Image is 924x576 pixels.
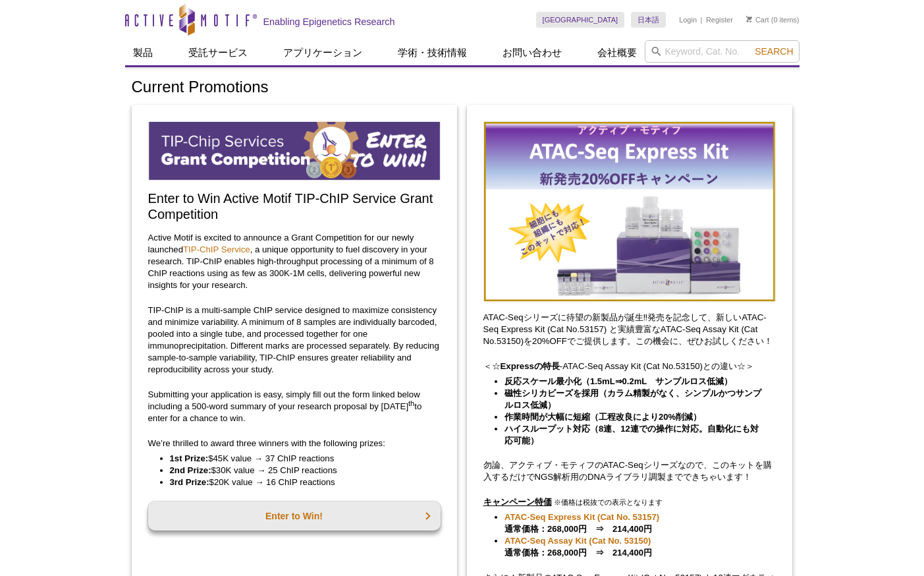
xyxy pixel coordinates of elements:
strong: Expressの特長 [501,361,560,371]
a: [GEOGRAPHIC_DATA] [536,12,625,28]
a: ATAC-Seq Assay Kit (Cat No. 53150) [504,535,651,547]
li: $20K value → 16 ChIP reactions [170,476,427,488]
a: お問い合わせ [495,40,570,65]
strong: 1st Prize: [170,453,209,463]
strong: 作業時間が大幅に短縮（工程改良により20%削減） [504,412,701,422]
u: キャンペーン特価 [483,497,552,507]
strong: 3rd Prize: [170,477,209,487]
a: Cart [746,15,769,24]
img: Save on ATAC-Seq Kits [483,121,776,302]
a: TIP-ChIP Service [183,245,250,254]
li: $45K value → 37 ChIP reactions [170,453,427,465]
a: 学術・技術情報 [390,40,475,65]
p: ATAC-Seqシリーズに待望の新製品が誕生‼発売を記念して、新しいATAC-Seq Express Kit (Cat No.53157) と実績豊富なATAC-Seq Assay Kit (C... [483,312,776,347]
strong: ハイスループット対応（8連、12連での操作に対応。自動化にも対応可能） [504,424,759,446]
h2: Enter to Win Active Motif TIP-ChIP Service Grant Competition [148,190,441,222]
p: ＜☆ -ATAC-Seq Assay Kit (Cat No.53150)との違い☆＞ [483,360,776,372]
a: Register [706,15,733,24]
sup: th [408,399,414,407]
span: Search [755,46,793,57]
a: 会社概要 [589,40,645,65]
li: | [701,12,703,28]
a: 受託サービス [180,40,256,65]
button: Search [751,45,797,57]
strong: 通常価格：268,000円 ⇒ 214,400円 [504,536,652,558]
input: Keyword, Cat. No. [645,40,800,63]
li: $30K value → 25 ChIP reactions [170,465,427,476]
a: Enter to Win! [148,502,441,531]
span: ※価格は税抜での表示となります [554,498,663,506]
strong: 磁性シリカビーズを採用（カラム精製がなく、シンプルかつサンプルロス低減） [504,388,761,410]
a: アプリケーション [275,40,370,65]
p: We’re thrilled to award three winners with the following prizes: [148,438,441,449]
img: TIP-ChIP Service Grant Competition [148,121,441,181]
a: ATAC-Seq Express Kit (Cat No. 53157) [504,511,659,523]
h2: Enabling Epigenetics Research [263,16,395,28]
img: Your Cart [746,16,752,22]
a: 製品 [125,40,161,65]
strong: 通常価格：268,000円 ⇒ 214,400円 [504,512,659,534]
p: 勿論、アクティブ・モティフのATAC-Seqシリーズなので、このキットを購入するだけでNGS解析用のDNAライブラリ調製までできちゃいます！ [483,459,776,483]
p: Submitting your application is easy, simply fill out the form linked below including a 500-word s... [148,389,441,424]
strong: 反応スケール最小化（1.5mL⇒0.2mL サンプルロス低減） [504,376,732,386]
p: Active Motif is excited to announce a Grant Competition for our newly launched , a unique opportu... [148,232,441,291]
h1: Current Promotions [132,78,793,98]
p: TIP-ChIP is a multi-sample ChIP service designed to maximize consistency and minimize variability... [148,304,441,376]
li: (0 items) [746,12,800,28]
strong: 2nd Prize: [170,465,211,475]
a: Login [679,15,697,24]
a: 日本語 [631,12,666,28]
